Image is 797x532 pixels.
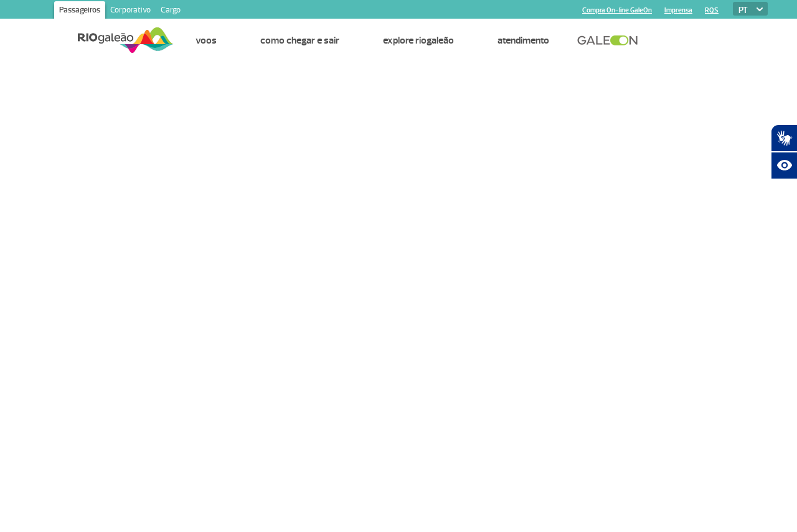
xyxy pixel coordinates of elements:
[498,34,549,47] a: Atendimento
[54,1,105,21] a: Passageiros
[383,34,454,47] a: Explore RIOgaleão
[196,34,217,47] a: Voos
[771,152,797,179] button: Abrir recursos assistivos.
[771,124,797,152] button: Abrir tradutor de língua de sinais.
[156,1,186,21] a: Cargo
[705,6,719,14] a: RQS
[582,6,652,14] a: Compra On-line GaleOn
[260,34,339,47] a: Como chegar e sair
[664,6,692,14] a: Imprensa
[105,1,156,21] a: Corporativo
[771,124,797,179] div: Plugin de acessibilidade da Hand Talk.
